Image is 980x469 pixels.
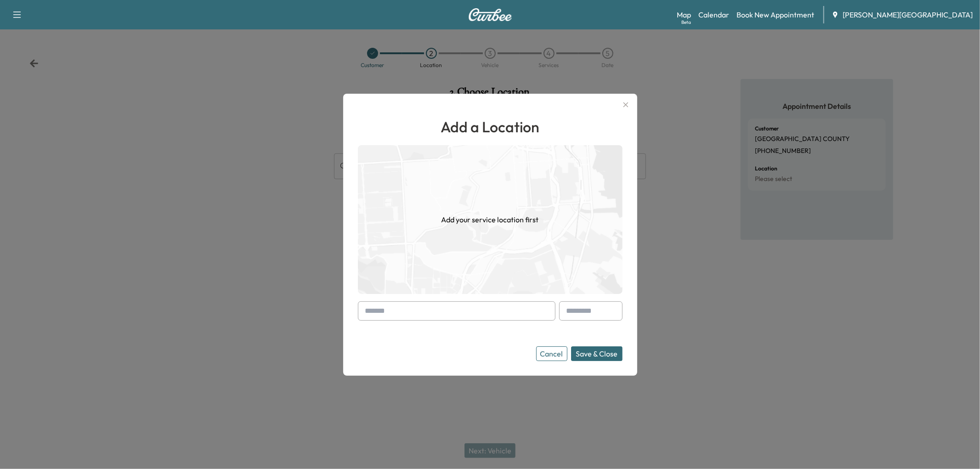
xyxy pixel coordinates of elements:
[468,8,512,21] img: Curbee Logo
[698,9,729,20] a: Calendar
[681,19,691,26] div: Beta
[843,9,973,20] span: [PERSON_NAME][GEOGRAPHIC_DATA]
[736,9,814,20] a: Book New Appointment
[442,214,539,225] h1: Add your service location first
[677,9,691,20] a: MapBeta
[571,346,623,361] button: Save & Close
[358,116,623,138] h1: Add a Location
[358,145,623,294] img: empty-map-CL6vilOE.png
[536,346,567,361] button: Cancel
